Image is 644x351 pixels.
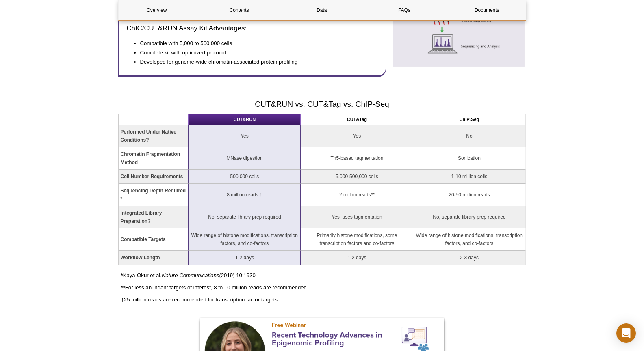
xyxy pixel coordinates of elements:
td: 500,000 cells [189,170,301,184]
td: 20-50 million reads [413,184,525,206]
a: Data [284,0,360,20]
li: Developed for genome-wide chromatin-associated protein profiling [140,58,370,66]
h3: ChIC/CUT&RUN Assay Kit Advantages: [127,24,377,33]
td: 1-10 million cells [413,170,525,184]
td: No [413,125,525,147]
th: CUT&RUN [189,114,301,125]
a: Contents [201,0,278,20]
td: Tn5-based tagmentation [301,147,413,170]
td: 2 million reads [301,184,413,206]
td: 2-3 days [413,251,525,265]
th: CUT&Tag [301,114,413,125]
a: Documents [449,0,525,20]
td: Wide range of histone modifications, transcription factors, and co-factors [413,228,525,251]
p: 25 million reads are recommended for transcription factor targets [121,296,526,304]
a: Overview [119,0,195,20]
strong: Integrated Library Preparation? [121,210,162,224]
td: 1-2 days [189,251,301,265]
td: MNase digestion [189,147,301,170]
p: For less abundant targets of interest, 8 to 10 million reads are recommended [121,284,526,292]
strong: Cell Number Requirements [121,174,183,179]
td: Primarily histone modifications, some transcription factors and co-factors [301,228,413,251]
strong: Performed Under Native Conditions? [121,129,176,143]
td: No, separate library prep required [189,206,301,228]
td: 5,000-500,000 cells [301,170,413,184]
td: Yes, uses tagmentation [301,206,413,228]
li: Complete kit with optimized protocol [140,49,370,57]
td: Wide range of histone modifications, transcription factors, and co-factors [189,228,301,251]
p: Kaya-Okur et al. (2019) 10:1930 [121,271,526,280]
th: ChIP-Seq [413,114,525,125]
td: Sonication [413,147,525,170]
td: Yes [301,125,413,147]
strong: Compatible Targets [121,237,166,242]
div: Open Intercom Messenger [616,323,636,343]
strong: Chromatin Fragmentation Method [121,151,180,165]
a: FAQs [366,0,442,20]
strong: Workflow Length [121,255,160,261]
strong: † [121,297,124,303]
strong: Sequencing Depth Required * [121,188,186,202]
li: Compatible with 5,000 to 500,000 cells [140,39,370,47]
td: 1-2 days [301,251,413,265]
td: 8 million reads † [189,184,301,206]
td: No, separate library prep required [413,206,525,228]
h2: CUT&RUN vs. CUT&Tag vs. ChIP-Seq [118,99,526,110]
td: Yes [189,125,301,147]
em: Nature Communications [162,272,219,278]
